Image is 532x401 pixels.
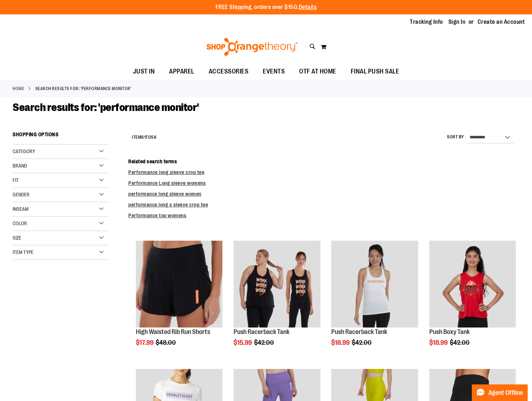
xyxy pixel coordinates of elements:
[234,328,289,335] a: Push Racerback Tank
[128,191,201,197] a: performance long sleeve women
[13,144,108,159] div: Category
[136,328,210,335] a: High Waisted Rib Run Shorts
[447,134,464,140] label: Sort By
[331,339,351,346] span: $16.99
[450,339,471,346] span: $42.00
[234,241,320,328] a: Product image for Push Racerback Tank
[351,63,399,80] span: FINAL PUSH SALE
[128,202,208,208] a: performance long x sleeve crop tee
[331,328,387,335] a: Push Racerback Tank
[13,206,28,212] span: Inseam
[488,389,523,396] span: Agent Offline
[263,63,285,80] span: EVENTS
[13,101,199,113] span: Search results for: 'performance monitor'
[331,241,418,327] img: Product image for Push Racerback Tank
[205,38,299,56] img: Shop Orangetheory
[13,235,21,241] span: Size
[472,384,528,401] button: Agent Offline
[13,245,108,260] div: Item Type
[132,132,156,143] h2: Items to
[128,180,206,186] a: Performance Long sleeve womens
[169,63,194,80] span: APPAREL
[151,135,156,140] span: 56
[136,339,155,346] span: $17.99
[126,63,162,80] a: JUST IN
[426,237,519,365] div: product
[429,241,516,328] a: Product image for Push Boxy Tank
[256,63,292,80] a: EVENTS
[201,63,256,80] a: ACCESSORIES
[136,241,222,327] img: High Waisted Rib Run Shorts
[343,63,407,80] a: FINAL PUSH SALE
[429,328,470,335] a: Push Boxy Tank
[234,241,320,327] img: Product image for Push Racerback Tank
[209,63,249,80] span: ACCESSORIES
[13,249,34,255] span: Item Type
[13,173,108,188] div: Fit
[128,158,519,165] dt: Related search terms
[13,148,35,154] span: Category
[352,339,373,346] span: $42.00
[13,202,108,217] div: Inseam
[328,237,421,365] div: product
[292,63,343,80] a: OTF AT HOME
[299,63,336,80] span: OTF AT HOME
[13,85,24,92] a: Home
[13,163,27,169] span: Brand
[331,241,418,328] a: Product image for Push Racerback Tank
[144,135,146,140] span: 1
[429,241,516,327] img: Product image for Push Boxy Tank
[478,18,525,26] a: Create an Account
[132,237,226,365] div: product
[254,339,275,346] span: $42.00
[13,220,27,226] span: Color
[128,213,186,218] a: Performance top womens
[448,18,466,26] a: Sign In
[13,192,30,197] span: Gender
[133,63,155,80] span: JUST IN
[234,339,253,346] span: $15.99
[128,169,204,175] a: Performance long sleeve crop tee
[35,85,132,92] strong: Search results for: 'performance monitor'
[299,4,317,10] a: Details
[13,128,108,144] strong: Shopping Options
[216,3,317,12] p: FREE Shipping, orders over $150.
[230,237,324,365] div: product
[429,339,449,346] span: $18.99
[13,217,108,231] div: Color
[13,159,108,173] div: Brand
[136,241,222,328] a: High Waisted Rib Run Shorts
[156,339,177,346] span: $48.00
[13,231,108,245] div: Size
[13,177,19,183] span: Fit
[13,188,108,202] div: Gender
[410,18,443,26] a: Tracking Info
[162,63,201,80] a: APPAREL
